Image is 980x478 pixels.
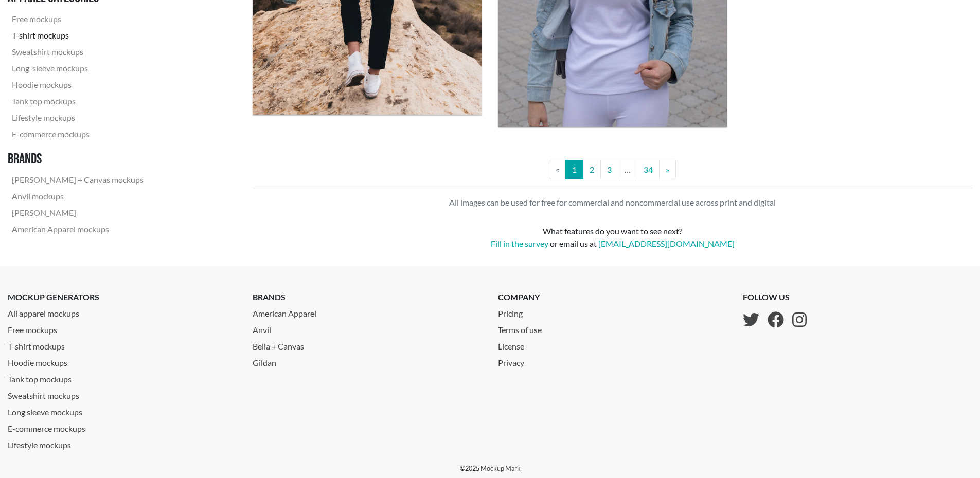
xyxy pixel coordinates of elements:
a: Fill in the survey [491,238,548,248]
a: Hoodie mockups [8,77,148,93]
a: Long sleeve mockups [8,402,237,418]
a: American Apparel [253,303,482,320]
a: Anvil mockups [8,188,148,205]
a: T-shirt mockups [8,27,148,44]
a: T-shirt mockups [8,336,237,353]
p: © 2025 [460,464,521,473]
a: [PERSON_NAME] [8,205,148,221]
a: Long-sleeve mockups [8,60,148,77]
a: 3 [600,160,618,179]
p: brands [253,291,482,303]
a: [PERSON_NAME] + Canvas mockups [8,172,148,188]
a: 34 [637,160,660,179]
a: Anvil [253,320,482,336]
a: Tank top mockups [8,93,148,109]
a: License [498,336,550,353]
a: Terms of use [498,320,550,336]
a: Lifestyle mockups [8,435,237,451]
a: 2 [583,160,601,179]
h3: Brands [8,151,148,168]
a: Sweatshirt mockups [8,385,237,402]
a: E-commerce mockups [8,418,237,435]
a: Gildan [253,353,482,369]
p: company [498,291,550,303]
a: Free mockups [8,11,148,27]
p: follow us [743,291,807,303]
a: Sweatshirt mockups [8,44,148,60]
a: 1 [565,160,583,179]
p: mockup generators [8,291,237,303]
a: [EMAIL_ADDRESS][DOMAIN_NAME] [598,238,735,248]
a: Lifestyle mockups [8,109,148,126]
a: Privacy [498,353,550,369]
a: Bella + Canvas [253,336,482,353]
div: What features do you want to see next? or email us at [319,225,906,250]
p: All images can be used for free for commercial and noncommercial use across print and digital [253,196,972,209]
a: Mockup Mark [480,464,521,472]
a: All apparel mockups [8,303,237,320]
a: Hoodie mockups [8,353,237,369]
span: » [666,164,669,174]
a: Tank top mockups [8,369,237,385]
a: American Apparel mockups [8,221,148,237]
a: Free mockups [8,320,237,336]
a: E-commerce mockups [8,126,148,142]
a: Pricing [498,303,550,320]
